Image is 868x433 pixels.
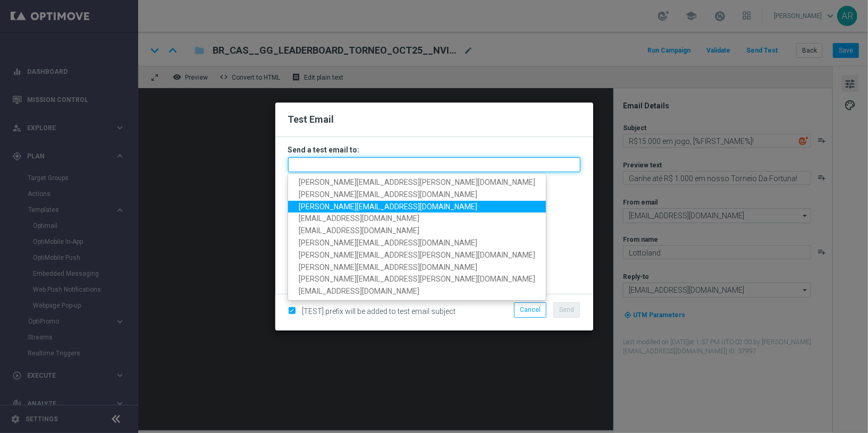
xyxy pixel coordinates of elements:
span: [EMAIL_ADDRESS][DOMAIN_NAME] [299,287,419,296]
span: [EMAIL_ADDRESS][DOMAIN_NAME] [299,215,419,223]
a: [EMAIL_ADDRESS][DOMAIN_NAME] [288,213,546,225]
h3: Send a test email to: [288,145,580,155]
span: [PERSON_NAME][EMAIL_ADDRESS][DOMAIN_NAME] [299,202,477,211]
a: [PERSON_NAME][EMAIL_ADDRESS][PERSON_NAME][DOMAIN_NAME] [288,176,546,189]
a: [PERSON_NAME][EMAIL_ADDRESS][PERSON_NAME][DOMAIN_NAME] [288,249,546,261]
span: [PERSON_NAME][EMAIL_ADDRESS][DOMAIN_NAME] [299,263,477,271]
span: [PERSON_NAME][EMAIL_ADDRESS][PERSON_NAME][DOMAIN_NAME] [299,251,535,259]
a: [PERSON_NAME][EMAIL_ADDRESS][DOMAIN_NAME] [288,201,546,213]
h2: Test Email [288,113,580,126]
a: [EMAIL_ADDRESS][DOMAIN_NAME] [288,286,546,298]
button: Send [553,302,580,317]
a: [PERSON_NAME][EMAIL_ADDRESS][DOMAIN_NAME] [288,261,546,274]
a: [EMAIL_ADDRESS][DOMAIN_NAME] [288,225,546,237]
span: [PERSON_NAME][EMAIL_ADDRESS][PERSON_NAME][DOMAIN_NAME] [299,178,535,186]
span: [EMAIL_ADDRESS][DOMAIN_NAME] [299,227,419,235]
span: [PERSON_NAME][EMAIL_ADDRESS][DOMAIN_NAME] [299,190,477,199]
a: [PERSON_NAME][EMAIL_ADDRESS][PERSON_NAME][DOMAIN_NAME] [288,274,546,286]
span: [PERSON_NAME][EMAIL_ADDRESS][PERSON_NAME][DOMAIN_NAME] [299,275,535,284]
span: Send [559,306,574,313]
span: [PERSON_NAME][EMAIL_ADDRESS][DOMAIN_NAME] [299,239,477,247]
button: Cancel [514,302,546,317]
a: [PERSON_NAME][EMAIL_ADDRESS][DOMAIN_NAME] [288,189,546,201]
a: [PERSON_NAME][EMAIL_ADDRESS][DOMAIN_NAME] [288,237,546,249]
span: [TEST] prefix will be added to test email subject [302,307,456,316]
